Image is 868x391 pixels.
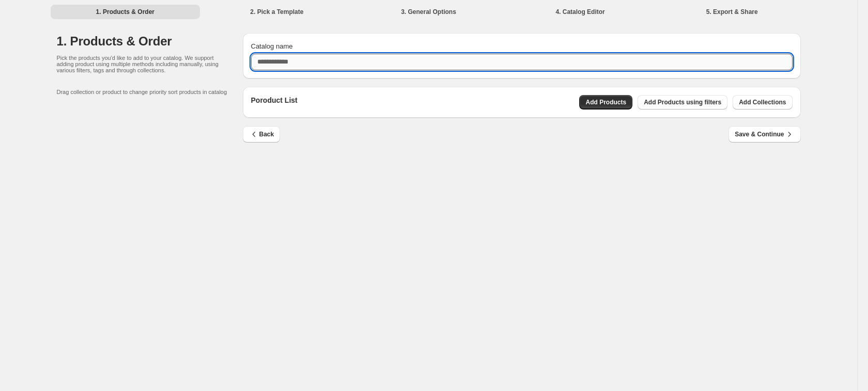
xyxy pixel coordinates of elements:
[251,42,293,50] span: Catalog name
[57,89,243,95] p: Drag collection or product to change priority sort products in catalog
[644,98,721,106] span: Add Products using filters
[585,98,626,106] span: Add Products
[729,126,800,143] button: Save & Continue
[251,95,298,110] p: Poroduct List
[249,129,274,139] span: Back
[739,98,786,106] span: Add Collections
[579,95,632,110] button: Add Products
[243,126,281,143] button: Back
[733,95,792,110] button: Add Collections
[735,129,794,139] span: Save & Continue
[57,33,243,50] h1: 1. Products & Order
[638,95,727,110] button: Add Products using filters
[57,55,222,73] p: Pick the products you'd like to add to your catalog. We support adding product using multiple met...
